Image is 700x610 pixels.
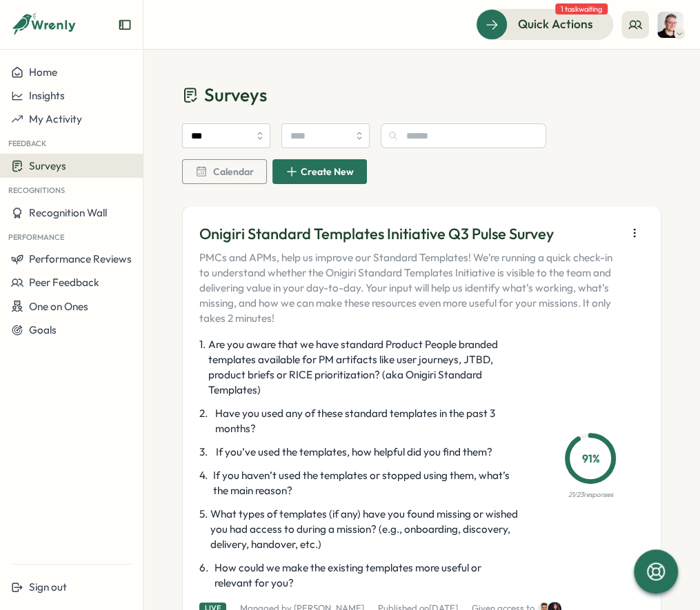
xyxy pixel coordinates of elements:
span: One on Ones [29,300,88,313]
span: 2 . [199,406,212,436]
button: Expand sidebar [118,18,132,32]
span: If you’ve used the templates, how helpful did you find them? [216,445,492,460]
span: 1 . [199,337,206,398]
span: 1 task waiting [555,3,608,14]
span: Are you aware that we have standard Product People branded templates available for PM artifacts l... [208,337,521,398]
button: Create New [272,159,367,184]
span: Peer Feedback [29,276,99,289]
span: Sign out [29,580,67,593]
span: 6 . [199,560,212,591]
span: Performance Reviews [29,252,132,265]
span: Home [29,65,57,79]
p: PMCs and APMs, help us improve our Standard Templates! We’re running a quick check-in to understa... [199,250,619,326]
span: Quick Actions [518,15,593,33]
span: Calendar [213,167,254,176]
span: Have you used any of these standard templates in the past 3 months? [215,406,521,436]
span: Create New [301,167,354,176]
span: 4 . [199,468,210,498]
span: My Activity [29,112,82,125]
span: Insights [29,89,65,102]
span: How could we make the existing templates more useful or relevant for you? [214,560,521,591]
span: Surveys [204,83,267,107]
p: 21 / 23 responses [568,489,613,500]
p: 91 % [569,450,612,467]
button: Calendar [182,159,267,184]
span: 5 . [199,507,208,552]
span: 3 . [199,445,213,460]
span: Surveys [29,159,66,172]
p: Onigiri Standard Templates Initiative Q3 Pulse Survey [199,223,619,245]
button: Quick Actions [476,9,613,39]
span: Recognition Wall [29,206,107,219]
img: Almudena Bernardos [657,12,683,38]
span: Goals [29,323,57,336]
span: What types of templates (if any) have you found missing or wished you had access to during a miss... [210,507,521,552]
span: If you haven’t used the templates or stopped using them, what’s the main reason? [213,468,520,498]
